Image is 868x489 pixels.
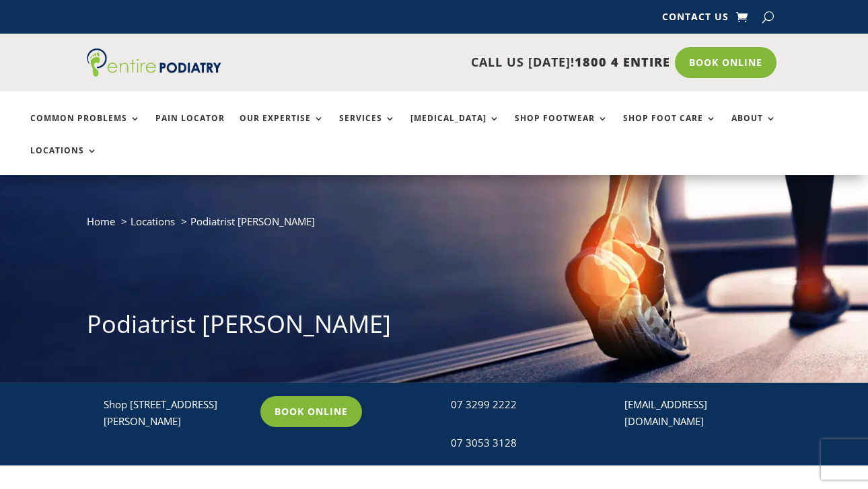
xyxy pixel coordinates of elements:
[104,396,250,430] p: Shop [STREET_ADDRESS][PERSON_NAME]
[623,114,717,143] a: Shop Foot Care
[410,114,500,143] a: [MEDICAL_DATA]
[451,396,598,414] div: 07 3299 2222
[155,114,225,143] a: Pain Locator
[451,435,598,452] div: 07 3053 3128
[260,396,362,427] a: Book Online
[515,114,608,143] a: Shop Footwear
[87,307,781,348] h1: Podiatrist [PERSON_NAME]
[87,215,115,228] a: Home
[731,114,776,143] a: About
[87,213,781,240] nav: breadcrumb
[624,398,707,428] a: [EMAIL_ADDRESS][DOMAIN_NAME]
[87,66,221,79] a: Entire Podiatry
[675,47,776,78] a: Book Online
[339,114,396,143] a: Services
[131,215,175,228] a: Locations
[87,48,221,77] img: logo (1)
[662,12,729,27] a: Contact Us
[240,114,324,143] a: Our Expertise
[575,54,670,70] span: 1800 4 ENTIRE
[190,215,315,228] span: Podiatrist [PERSON_NAME]
[30,146,98,175] a: Locations
[243,54,670,71] p: CALL US [DATE]!
[30,114,141,143] a: Common Problems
